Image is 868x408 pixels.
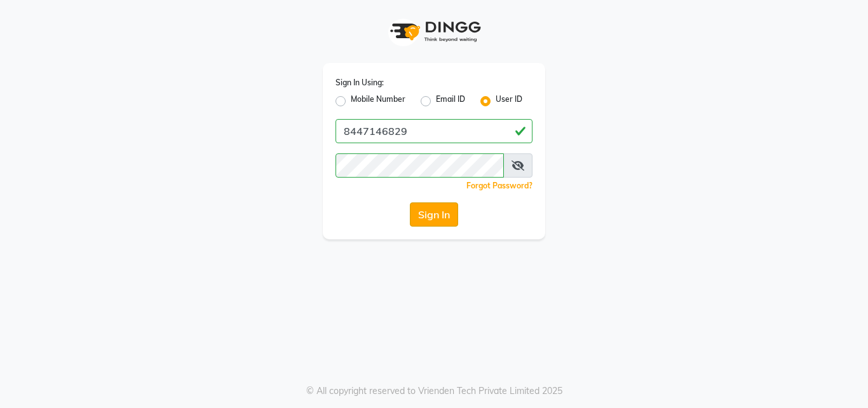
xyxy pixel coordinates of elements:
a: Forgot Password? [466,181,532,190]
button: Sign In [410,202,458,227]
label: User ID [496,94,522,109]
label: Mobile Number [351,94,405,109]
input: Username [336,119,532,143]
label: Email ID [436,94,465,109]
label: Sign In Using: [336,77,384,88]
img: logo1.svg [383,13,485,50]
input: Username [336,153,504,178]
